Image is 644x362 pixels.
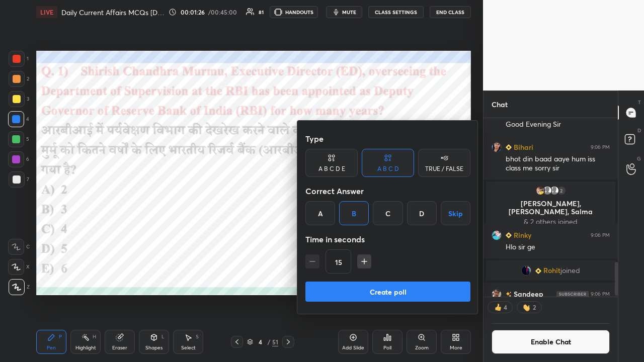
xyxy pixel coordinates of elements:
button: Skip [441,201,470,225]
div: C [373,201,403,225]
div: D [407,201,437,225]
div: Type [305,129,470,149]
button: Create poll [305,282,470,302]
div: A B C D [377,166,399,172]
div: A B C D E [318,166,345,172]
div: B [339,201,369,225]
div: TRUE / FALSE [425,166,463,172]
div: Time in seconds [305,229,470,249]
div: A [305,201,335,225]
div: Correct Answer [305,181,470,201]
